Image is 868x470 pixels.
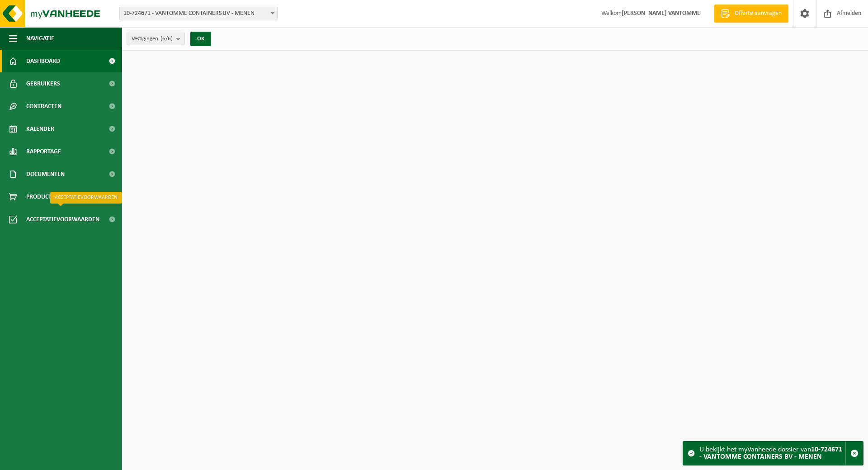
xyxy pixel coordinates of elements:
[26,95,61,118] span: Contracten
[127,32,185,45] button: Vestigingen(6/6)
[120,7,277,20] span: 10-724671 - VANTOMME CONTAINERS BV - MENEN
[26,163,65,185] span: Documenten
[26,27,54,50] span: Navigatie
[26,72,60,95] span: Gebruikers
[732,9,784,18] span: Offerte aanvragen
[26,140,61,163] span: Rapportage
[699,446,842,461] strong: 10-724671 - VANTOMME CONTAINERS BV - MENEN
[26,118,54,140] span: Kalender
[190,32,211,46] button: OK
[699,442,845,465] div: U bekijkt het myVanheede dossier van
[160,36,173,42] count: (6/6)
[622,10,700,17] strong: [PERSON_NAME] VANTOMME
[26,208,99,231] span: Acceptatievoorwaarden
[714,5,788,23] a: Offerte aanvragen
[132,32,173,46] span: Vestigingen
[119,7,278,20] span: 10-724671 - VANTOMME CONTAINERS BV - MENEN
[26,185,67,208] span: Product Shop
[26,50,60,72] span: Dashboard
